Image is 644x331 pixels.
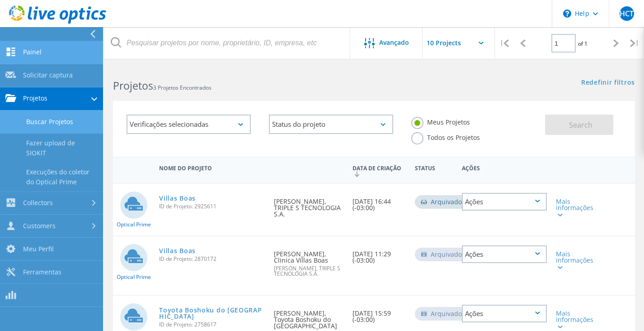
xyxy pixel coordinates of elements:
[159,204,265,209] span: ID de Projeto: 2925611
[117,222,151,227] span: Optical Prime
[457,159,551,176] div: Ações
[569,120,592,130] span: Search
[348,184,411,220] div: [DATE] 16:44 (-03:00)
[348,159,411,182] div: Data de Criação
[379,39,409,46] span: Avançado
[9,19,106,25] a: Live Optics Dashboard
[495,27,513,59] div: |
[563,10,571,18] svg: \n
[556,251,588,270] div: Mais informações
[104,27,351,59] input: Pesquisar projetos por nome, proprietário, ID, empresa, etc
[127,115,251,134] div: Verificações selecionadas
[269,184,348,226] div: [PERSON_NAME], TRIPLE S TECNOLOGIA S.A.
[348,236,411,273] div: [DATE] 11:29 (-03:00)
[415,307,471,321] div: Arquivado
[462,245,547,263] div: Ações
[159,256,265,262] span: ID de Projeto: 2870172
[269,115,393,134] div: Status do projeto
[578,40,588,48] span: of 1
[556,310,588,329] div: Mais informações
[274,266,343,277] span: [PERSON_NAME], TRIPLE S TECNOLOGIA S.A.
[462,193,547,211] div: Ações
[159,322,265,327] span: ID de Projeto: 2758617
[269,236,348,286] div: [PERSON_NAME], Clinica Villas Boas
[415,195,471,209] div: Arquivado
[556,198,588,217] div: Mais informações
[411,132,480,141] label: Todos os Projetos
[117,274,151,280] span: Optical Prime
[159,195,196,201] a: Villas Boas
[410,159,457,176] div: Status
[581,79,635,87] a: Redefinir filtros
[159,307,265,320] a: Toyota Boshoku do [GEOGRAPHIC_DATA]
[625,27,644,59] div: |
[545,115,613,135] button: Search
[153,84,212,91] span: 3 Projetos Encontrados
[415,248,471,261] div: Arquivado
[155,159,269,176] div: Nome do Projeto
[620,10,634,17] span: HCT
[159,248,196,254] a: Villas Boas
[411,117,470,125] label: Meus Projetos
[462,305,547,322] div: Ações
[113,78,153,93] b: Projetos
